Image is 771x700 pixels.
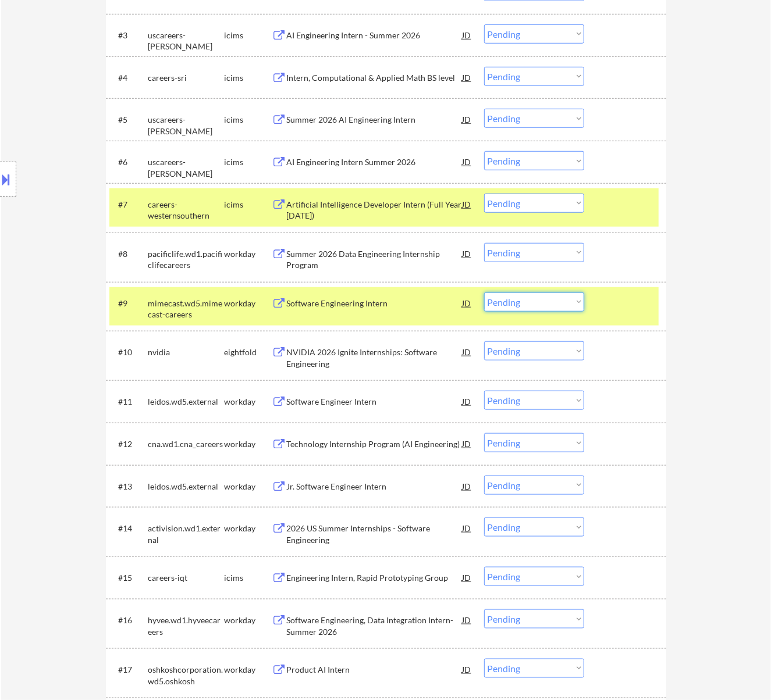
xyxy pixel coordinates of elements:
[287,396,463,408] div: Software Engineer Intern
[225,664,272,676] div: workday
[287,156,463,168] div: AI Engineering Intern Summer 2026
[461,433,473,454] div: JD
[461,609,473,630] div: JD
[148,30,225,52] div: uscareers-[PERSON_NAME]
[287,30,463,41] div: AI Engineering Intern - Summer 2026
[225,248,272,260] div: workday
[148,523,225,545] div: activision.wd1.external
[287,615,463,637] div: Software Engineering, Data Integration Intern- Summer 2026
[225,347,272,358] div: eightfold
[119,572,139,584] div: #15
[287,572,463,584] div: Engineering Intern, Rapid Prototyping Group
[225,396,272,408] div: workday
[461,476,473,497] div: JD
[287,481,463,492] div: Jr. Software Engineer Intern
[287,298,463,309] div: Software Engineering Intern
[287,664,463,676] div: Product AI Intern
[461,517,473,538] div: JD
[225,156,272,168] div: icims
[461,194,473,215] div: JD
[461,109,473,130] div: JD
[461,567,473,588] div: JD
[461,24,473,45] div: JD
[287,248,463,271] div: Summer 2026 Data Engineering Internship Program
[225,30,272,41] div: icims
[225,298,272,309] div: workday
[119,481,139,492] div: #13
[119,347,139,358] div: #10
[287,114,463,126] div: Summer 2026 AI Engineering Intern
[225,438,272,450] div: workday
[287,72,463,84] div: Intern, Computational & Applied Math BS level
[461,67,473,88] div: JD
[461,659,473,680] div: JD
[287,347,463,369] div: NVIDIA 2026 Ignite Internships: Software Engineering
[287,438,463,450] div: Technology Internship Program (AI Engineering)
[461,243,473,264] div: JD
[461,151,473,172] div: JD
[119,615,139,626] div: #16
[148,298,225,320] div: mimecast.wd5.mimecast-careers
[461,341,473,362] div: JD
[148,481,225,492] div: leidos.wd5.external
[119,30,139,41] div: #3
[119,438,139,450] div: #12
[119,523,139,534] div: #14
[148,438,225,450] div: cna.wd1.cna_careers
[225,114,272,126] div: icims
[225,572,272,584] div: icims
[225,481,272,492] div: workday
[461,292,473,313] div: JD
[119,396,139,408] div: #11
[148,347,225,358] div: nvidia
[148,615,225,637] div: hyvee.wd1.hyveecareers
[148,572,225,584] div: careers-iqt
[119,298,139,309] div: #9
[225,72,272,84] div: icims
[225,615,272,626] div: workday
[287,523,463,545] div: 2026 US Summer Internships - Software Engineering
[119,664,139,676] div: #17
[461,391,473,412] div: JD
[287,199,463,222] div: Artificial Intelligence Developer Intern (Full Year [DATE])
[225,523,272,534] div: workday
[148,664,225,687] div: oshkoshcorporation.wd5.oshkosh
[225,199,272,210] div: icims
[148,396,225,408] div: leidos.wd5.external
